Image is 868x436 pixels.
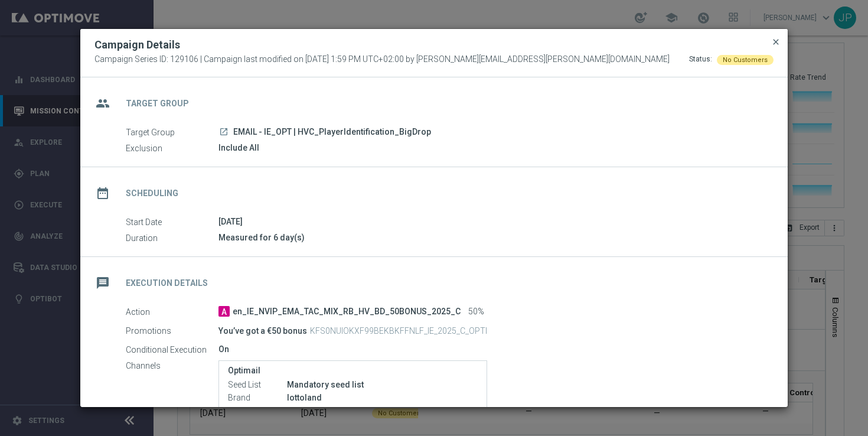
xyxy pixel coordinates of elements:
i: message [92,272,113,294]
label: Optimail [228,366,478,376]
colored-tag: No Customers [717,54,774,64]
i: group [92,93,113,114]
label: Promotions [126,326,218,336]
div: On [218,343,765,355]
label: Template [228,406,287,417]
label: Seed List [228,380,287,391]
div: [DATE] [218,216,765,227]
div: Mandatory seed list [287,379,478,391]
span: Campaign Series ID: 129106 | Campaign last modified on [DATE] 1:59 PM UTC+02:00 by [PERSON_NAME][... [94,54,670,65]
div: lottoland [287,392,478,404]
p: en_IE_NVIP_EMA_TAC_MIX_RB_HV_BD_50BONUS_2025_C [287,406,478,427]
span: EMAIL - IE_OPT | HVC_PlayerIdentification_BigDrop [233,127,431,138]
span: No Customers [723,56,768,64]
label: Conditional Execution [126,344,218,355]
p: You’ve got a €50 bonus [218,326,307,336]
label: Exclusion [126,143,218,154]
i: launch [219,127,229,136]
h2: Execution Details [126,278,208,289]
label: Start Date [126,217,218,227]
label: Duration [126,233,218,243]
label: Target Group [126,127,218,138]
div: Include All [218,142,765,154]
span: A [218,306,230,317]
h2: Scheduling [126,188,178,199]
label: Brand [228,393,287,404]
a: launch [218,127,229,138]
div: Measured for 6 day(s) [218,232,765,243]
div: Status: [689,54,712,65]
h2: Target Group [126,98,189,109]
h2: Campaign Details [94,38,180,52]
label: Action [126,307,218,317]
span: en_IE_NVIP_EMA_TAC_MIX_RB_HV_BD_50BONUS_2025_C [233,307,461,317]
span: 50% [468,307,484,317]
label: Channels [126,360,218,371]
span: close [771,37,781,47]
p: KFS0NUIOKXF99BEKBKFFNLF_IE_2025_C_OPTI [310,326,487,336]
i: date_range [92,183,113,204]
